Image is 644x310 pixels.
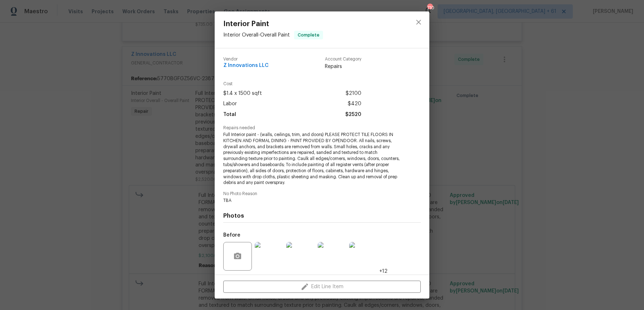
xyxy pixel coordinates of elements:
span: Z Innovations LLC [223,63,269,68]
span: Cost [223,82,361,86]
span: +12 [379,268,387,275]
h5: Before [223,233,240,238]
span: Complete [295,32,322,39]
h4: Photos [223,212,421,219]
span: $1.4 x 1500 sqft [223,88,262,99]
span: TBA [223,198,401,204]
span: Repairs needed [223,126,421,130]
span: Repairs [325,63,361,70]
button: close [410,14,427,31]
span: Interior Overall - Overall Paint [223,33,290,38]
span: Interior Paint [223,20,323,28]
span: Labor [223,99,237,109]
span: No Photo Reason [223,192,421,196]
span: Vendor [223,57,269,62]
span: $2100 [346,88,361,99]
span: Account Category [325,57,361,62]
span: Full Interior paint - (walls, ceilings, trim, and doors) PLEASE PROTECT TILE FLOORS IN KITCHEN AN... [223,132,401,186]
span: Total [223,110,236,120]
span: $2520 [345,110,361,120]
div: 710 [427,4,432,11]
span: $420 [348,99,361,109]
